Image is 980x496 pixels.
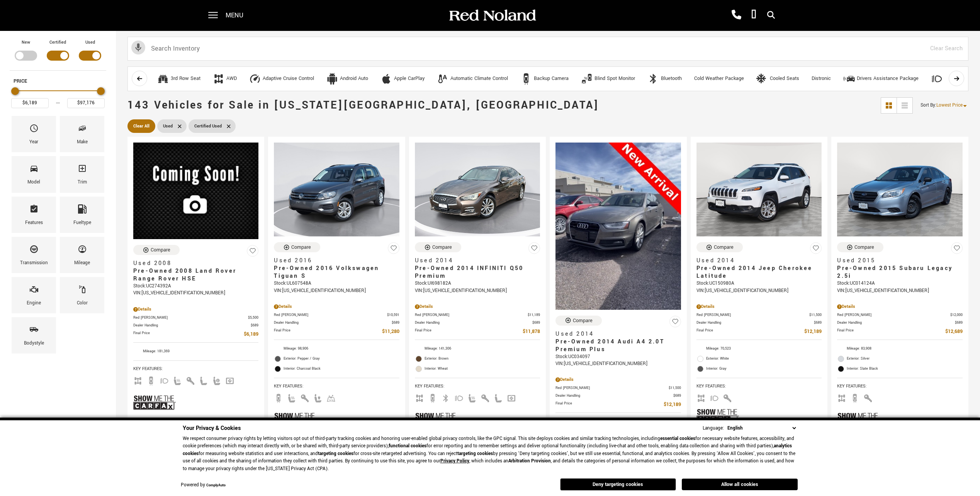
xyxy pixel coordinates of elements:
button: Save Vehicle [528,242,540,257]
div: Cooled Seats [770,75,799,82]
a: Final Price $12,689 [837,328,962,336]
span: Dealer Handling [274,320,391,326]
div: Stock : UC014124A [837,280,962,287]
span: $689 [251,323,258,328]
img: 2014 INFINITI Q50 Premium [415,143,540,236]
div: Pricing Details - Pre-Owned 2015 Subaru Legacy 2.5i AWD [837,303,962,310]
button: Save Vehicle [388,242,399,257]
button: Deny targeting cookies [560,478,676,491]
strong: functional cookies [389,443,426,449]
span: Used 2014 [555,330,675,338]
a: Used 2014Pre-Owned 2014 Audi A4 2.0T Premium Plus [555,330,681,353]
span: Red [PERSON_NAME] [133,315,248,321]
span: Interior: Charcoal Black [284,365,399,373]
div: Year [29,138,38,146]
a: Dealer Handling $689 [555,393,681,399]
div: Pricing Details - Pre-Owned 2014 Jeep Cherokee Latitude 4WD [696,303,822,310]
img: 2016 Volkswagen Tiguan S [274,143,399,236]
a: Privacy Policy [440,458,469,464]
span: Clear All [133,121,149,131]
li: Mileage: 98,906 [274,344,399,354]
span: Used [163,121,173,131]
a: Dealer Handling $689 [133,323,258,328]
span: Heated Seats [173,377,182,383]
a: Red [PERSON_NAME] $10,591 [274,312,399,318]
span: Pre-Owned 2016 Volkswagen Tiguan S [274,265,393,280]
div: Apple CarPlay [394,75,425,82]
div: MileageMileage [60,237,104,273]
img: 2008 Land Rover Range Rover HSE [133,143,258,239]
div: Features [25,219,43,227]
div: Backup Camera [534,75,569,82]
div: FueltypeFueltype [60,197,104,233]
li: Mileage: 110,058 [555,417,681,427]
a: Used 2008Pre-Owned 2008 Land Rover Range Rover HSE [133,260,258,283]
div: Android Auto [326,73,338,85]
strong: Arbitration Provision [508,458,551,464]
div: Engine [27,299,41,307]
span: Red [PERSON_NAME] [415,312,528,318]
span: Heated Seats [287,394,296,400]
input: Minimum [11,98,49,108]
div: VIN: [US_VEHICLE_IDENTIFICATION_NUMBER] [837,287,962,294]
div: Compare [714,244,734,251]
span: Fueltype [78,202,87,219]
button: BluetoothBluetooth [643,71,686,87]
span: Keyless Entry [481,394,490,400]
span: $12,000 [950,312,963,318]
a: Red [PERSON_NAME] $11,189 [415,312,540,318]
div: Cooled Seats [756,73,768,85]
span: Red [PERSON_NAME] [555,385,668,391]
span: Key Features : [415,382,540,391]
div: EngineEngine [12,277,56,313]
div: Trim [78,178,87,187]
div: Transmission [20,259,48,267]
span: Keyless Entry [723,394,732,400]
li: Mileage: 70,523 [696,344,822,354]
label: Certified [49,39,66,46]
span: Exterior: Brown [425,355,540,363]
span: Heated Seats [467,394,477,400]
span: Used 2015 [837,257,956,265]
button: Automatic Climate ControlAutomatic Climate Control [433,71,512,87]
div: AWD [226,75,237,82]
span: Key Features : [837,382,962,391]
span: Bluetooth [441,394,450,400]
div: ColorColor [60,277,104,313]
span: $5,500 [248,315,258,321]
div: Distronic [812,75,831,82]
span: Used 2014 [415,257,534,265]
img: 2015 Subaru Legacy 2.5i [837,143,962,236]
span: $11,500 [809,312,822,318]
div: Compare [854,244,874,251]
span: Exterior: Silver [847,355,962,363]
img: Show Me the CARFAX Badge [133,389,176,417]
span: Navigation Sys [507,394,516,400]
div: Pricing Details - Pre-Owned 2014 Audi A4 2.0T Premium Plus [555,376,681,383]
div: Model [27,178,40,187]
button: AWDAWD [209,71,241,87]
button: Save Vehicle [247,245,258,260]
div: Stock : UL607548A [274,280,399,287]
span: $12,689 [945,328,963,336]
span: Pre-Owned 2014 Jeep Cherokee Latitude [696,265,816,280]
span: $12,189 [804,328,822,336]
span: Dealer Handling [555,393,673,399]
span: Backup Camera [850,394,859,400]
a: Final Price $12,189 [696,328,822,336]
div: ModelModel [12,156,56,192]
button: Compare Vehicle [837,242,883,252]
button: Distronic [807,71,835,87]
a: Final Price $12,189 [555,401,681,409]
div: Language: [703,426,724,431]
span: $11,878 [523,328,540,336]
div: Compare [151,246,170,253]
a: Used 2014Pre-Owned 2014 Jeep Cherokee Latitude [696,257,822,280]
span: $11,280 [382,328,399,336]
a: Dealer Handling $689 [696,320,822,326]
a: Red [PERSON_NAME] $11,500 [555,385,681,391]
a: Used 2014Pre-Owned 2014 INFINITI Q50 Premium [415,257,540,280]
a: Red [PERSON_NAME] $12,000 [837,312,962,318]
span: Keyless Entry [186,377,195,383]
